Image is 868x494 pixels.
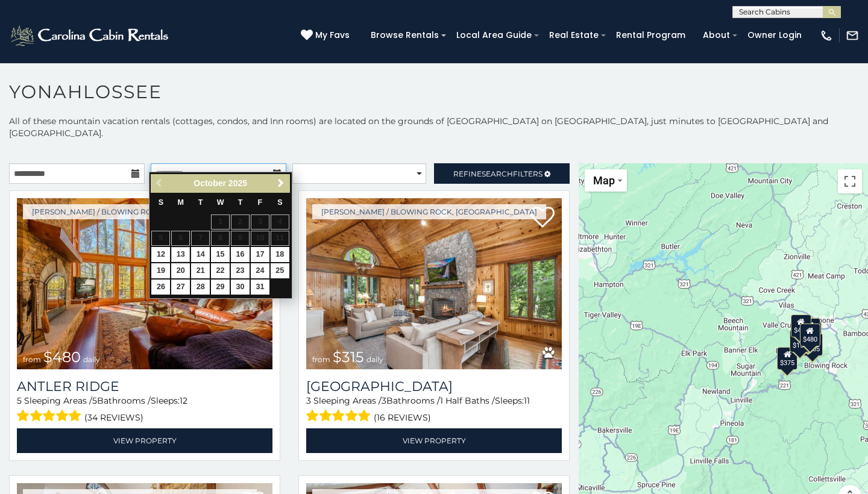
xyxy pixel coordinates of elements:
[92,395,97,406] span: 5
[543,26,605,45] a: Real Estate
[171,280,190,295] a: 27
[453,169,542,178] span: Refine Filters
[800,324,820,346] div: $480
[23,355,41,364] span: from
[211,247,230,262] a: 15
[276,178,286,188] span: Next
[193,178,226,188] span: October
[180,395,187,406] span: 12
[306,428,562,453] a: View Property
[17,198,272,369] a: Antler Ridge from $480 daily
[198,198,203,207] span: Tuesday
[151,247,170,262] a: 12
[211,280,230,295] a: 29
[697,26,736,45] a: About
[741,26,808,45] a: Owner Login
[151,280,170,295] a: 26
[306,395,311,406] span: 3
[306,198,562,369] img: Chimney Island
[312,204,546,219] a: [PERSON_NAME] / Blowing Rock, [GEOGRAPHIC_DATA]
[191,247,210,262] a: 14
[365,26,445,45] a: Browse Rentals
[450,26,538,45] a: Local Area Guide
[191,263,210,278] a: 21
[820,29,833,42] img: phone-regular-white.png
[838,169,862,193] button: Toggle fullscreen view
[315,29,350,42] span: My Favs
[211,263,230,278] a: 22
[258,198,263,207] span: Friday
[17,395,272,425] div: Sleeping Areas / Bathrooms / Sleeps:
[777,347,797,370] div: $375
[17,198,272,369] img: Antler Ridge
[791,314,811,337] div: $400
[382,395,386,406] span: 3
[191,280,210,295] a: 28
[593,174,615,187] span: Map
[231,247,250,262] a: 16
[251,280,269,295] a: 31
[846,29,859,42] img: mail-regular-white.png
[171,247,190,262] a: 13
[610,26,691,45] a: Rental Program
[17,378,272,395] a: Antler Ridge
[524,395,530,406] span: 11
[178,198,184,207] span: Monday
[301,29,353,42] a: My Favs
[251,263,269,278] a: 24
[228,178,247,188] span: 2025
[43,348,81,366] span: $480
[440,395,495,406] span: 1 Half Baths /
[306,198,562,369] a: Chimney Island from $315 daily
[231,263,250,278] a: 23
[434,163,570,184] a: RefineSearchFilters
[306,378,562,395] h3: Chimney Island
[306,395,562,425] div: Sleeping Areas / Bathrooms / Sleeps:
[23,204,257,219] a: [PERSON_NAME] / Blowing Rock, [GEOGRAPHIC_DATA]
[217,198,224,207] span: Wednesday
[366,355,383,364] span: daily
[17,428,272,453] a: View Property
[84,410,143,425] span: (34 reviews)
[231,280,250,295] a: 30
[9,23,172,48] img: White-1-2.png
[271,247,289,262] a: 18
[151,263,170,278] a: 19
[312,355,330,364] span: from
[159,198,163,207] span: Sunday
[251,247,269,262] a: 17
[333,348,364,366] span: $315
[17,395,22,406] span: 5
[277,198,282,207] span: Saturday
[482,169,513,178] span: Search
[374,410,431,425] span: (16 reviews)
[171,263,190,278] a: 20
[274,176,289,191] a: Next
[238,198,243,207] span: Thursday
[271,263,289,278] a: 25
[306,378,562,395] a: [GEOGRAPHIC_DATA]
[585,169,627,192] button: Change map style
[790,330,810,352] div: $155
[83,355,100,364] span: daily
